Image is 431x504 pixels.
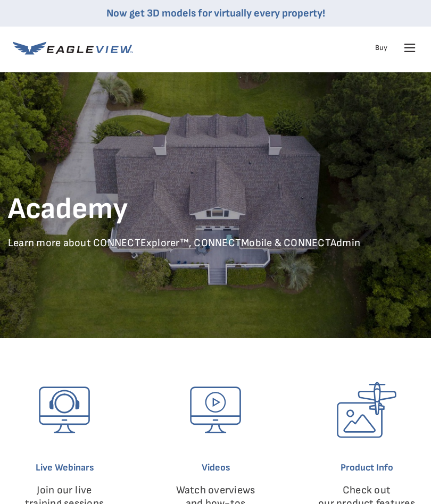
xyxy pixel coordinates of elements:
a: Now get 3D models for virtually every property! [106,7,325,20]
h6: Videos [159,460,272,476]
h6: Live Webinars [8,460,121,476]
a: Buy [375,43,387,53]
h1: Academy [8,191,423,228]
p: Learn more about CONNECTExplorer™, CONNECTMobile & CONNECTAdmin [8,237,423,250]
h6: Product Info [310,460,423,476]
